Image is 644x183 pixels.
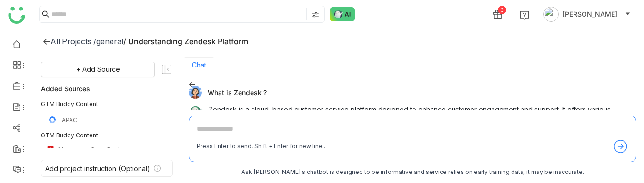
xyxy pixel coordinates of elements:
div: general [96,37,123,46]
img: help.svg [520,10,529,20]
div: What is Zendesk ? [189,86,629,99]
div: GTM Buddy Content [41,131,173,140]
div: Add project instruction (Optional) [45,164,150,173]
img: pdf.svg [47,145,54,153]
span: + Add Source [76,64,120,75]
button: [PERSON_NAME] [542,7,633,22]
div: / Understanding Zendesk Platform [123,37,248,46]
div: APAC [62,116,167,124]
img: uploading.gif [47,114,58,125]
div: GTM Buddy Content [41,100,173,108]
div: Added Sources [41,83,173,94]
div: Moengage Case Study [58,146,167,153]
div: Ask [PERSON_NAME]’s chatbot is designed to be informative and service relies on early training da... [189,168,636,177]
img: ask-buddy-normal.svg [330,7,355,21]
div: All Projects / [50,37,96,46]
img: logo [8,7,25,24]
img: search-type.svg [312,11,319,19]
div: Press Enter to send, Shift + Enter for new line.. [197,142,325,151]
span: [PERSON_NAME] [563,9,617,19]
div: 3 [498,6,506,14]
button: + Add Source [41,62,155,77]
p: Zendesk is a cloud-based customer service platform designed to enhance customer engagement and su... [209,105,629,135]
button: Chat [192,61,206,69]
img: avatar [543,7,559,22]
